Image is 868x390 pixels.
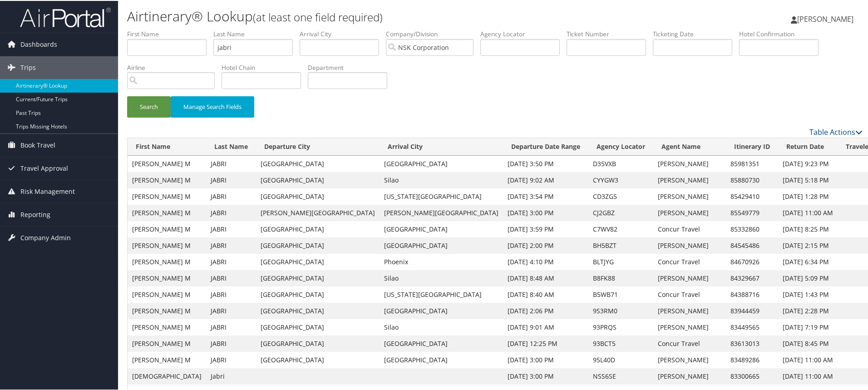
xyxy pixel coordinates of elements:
label: Airline [127,62,222,71]
td: [GEOGRAPHIC_DATA] [256,171,380,188]
td: [DATE] 3:00 PM [503,367,588,384]
span: [PERSON_NAME] [797,13,853,23]
th: Agent Name [653,137,726,155]
td: [DATE] 1:28 PM [778,188,838,204]
td: [GEOGRAPHIC_DATA] [256,237,380,253]
td: [GEOGRAPHIC_DATA] [256,351,380,367]
span: Reporting [20,202,50,225]
td: [PERSON_NAME][GEOGRAPHIC_DATA] [380,204,503,220]
td: JABRI [206,335,256,351]
td: [PERSON_NAME] [653,351,726,367]
td: 83613013 [726,335,778,351]
td: Concur Travel [653,286,726,302]
td: [PERSON_NAME] M [128,286,206,302]
td: [DATE] 3:54 PM [503,188,588,204]
th: Last Name: activate to sort column ascending [206,137,256,155]
td: CYYGW3 [588,171,653,188]
label: Hotel Confirmation [739,29,825,38]
td: 95L40D [588,351,653,367]
td: JABRI [206,302,256,318]
label: Department [308,62,394,71]
td: B5WB71 [588,286,653,302]
td: [DATE] 7:19 PM [778,318,838,335]
td: [GEOGRAPHIC_DATA] [256,188,380,204]
label: Last Name [213,29,300,38]
label: First Name [127,29,213,38]
td: JABRI [206,204,256,220]
span: Risk Management [20,179,75,202]
td: [US_STATE][GEOGRAPHIC_DATA] [380,286,503,302]
th: Itinerary ID: activate to sort column ascending [726,137,778,155]
a: Table Actions [809,126,863,136]
button: Manage Search Fields [171,95,254,117]
td: [GEOGRAPHIC_DATA] [256,335,380,351]
td: 9S3RM0 [588,302,653,318]
td: [PERSON_NAME] [653,302,726,318]
td: [DATE] 2:00 PM [503,237,588,253]
td: [PERSON_NAME] [653,171,726,188]
th: First Name: activate to sort column ascending [128,137,206,155]
small: (at least one field required) [253,9,383,24]
td: Phoenix [380,253,503,269]
th: Departure City: activate to sort column ascending [256,137,380,155]
td: [GEOGRAPHIC_DATA] [256,302,380,318]
td: [GEOGRAPHIC_DATA] [256,318,380,335]
td: [PERSON_NAME] [653,318,726,335]
td: 85981351 [726,155,778,171]
td: Concur Travel [653,335,726,351]
td: [PERSON_NAME] [653,237,726,253]
td: JABRI [206,269,256,286]
td: [DATE] 12:25 PM [503,335,588,351]
td: [PERSON_NAME] M [128,171,206,188]
td: CD3ZG5 [588,188,653,204]
td: 84670926 [726,253,778,269]
td: [DATE] 2:15 PM [778,237,838,253]
td: [PERSON_NAME] M [128,335,206,351]
td: 93BCT5 [588,335,653,351]
span: Book Travel [20,133,55,156]
img: airportal-logo.png [20,6,111,27]
span: Travel Approval [20,156,68,179]
td: 83449565 [726,318,778,335]
button: Search [127,95,171,117]
td: [US_STATE][GEOGRAPHIC_DATA] [380,188,503,204]
span: Trips [20,55,36,78]
td: [PERSON_NAME] [653,188,726,204]
td: [GEOGRAPHIC_DATA] [256,253,380,269]
td: CJ2GBZ [588,204,653,220]
td: [DATE] 8:25 PM [778,220,838,237]
td: [GEOGRAPHIC_DATA] [256,269,380,286]
td: 83489286 [726,351,778,367]
td: NSS6SE [588,367,653,384]
td: [DATE] 3:00 PM [503,204,588,220]
td: JABRI [206,220,256,237]
td: [DATE] 8:40 AM [503,286,588,302]
h1: Airtinerary® Lookup [127,6,617,25]
label: Agency Locator [480,29,567,38]
td: [DATE] 11:00 AM [778,351,838,367]
td: [DATE] 8:48 AM [503,269,588,286]
td: [PERSON_NAME] M [128,318,206,335]
span: Company Admin [20,226,71,248]
td: [PERSON_NAME] [653,367,726,384]
td: [GEOGRAPHIC_DATA] [380,335,503,351]
td: BH5BZT [588,237,653,253]
td: 84388716 [726,286,778,302]
td: [GEOGRAPHIC_DATA] [380,351,503,367]
td: [PERSON_NAME] M [128,351,206,367]
td: JABRI [206,155,256,171]
td: [PERSON_NAME] M [128,269,206,286]
td: 85429410 [726,188,778,204]
td: [DEMOGRAPHIC_DATA] [128,367,206,384]
td: C7WV82 [588,220,653,237]
td: [PERSON_NAME] [653,269,726,286]
td: JABRI [206,188,256,204]
td: 84545486 [726,237,778,253]
td: [PERSON_NAME] M [128,204,206,220]
td: [PERSON_NAME] [653,204,726,220]
td: [GEOGRAPHIC_DATA] [256,155,380,171]
td: [PERSON_NAME] M [128,302,206,318]
td: [DATE] 5:09 PM [778,269,838,286]
td: [DATE] 11:00 AM [778,204,838,220]
td: [DATE] 3:59 PM [503,220,588,237]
